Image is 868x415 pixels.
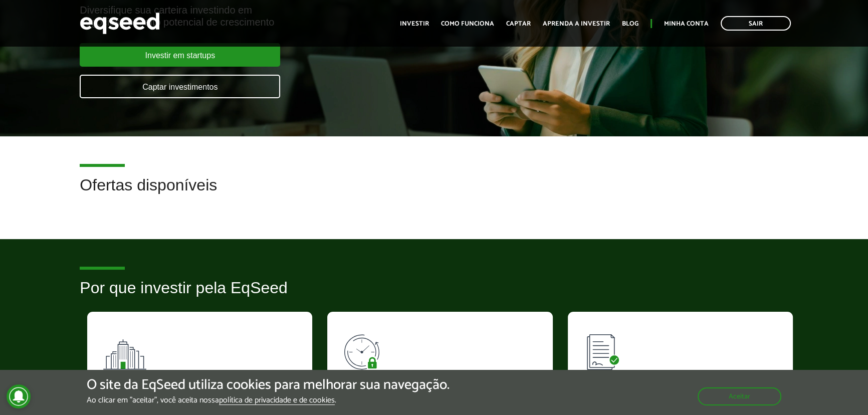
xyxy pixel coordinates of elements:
[80,75,280,98] a: Captar investimentos
[698,387,781,405] button: Aceitar
[342,327,387,372] img: 90x90_tempo.svg
[622,21,638,27] a: Blog
[583,327,628,372] img: 90x90_lista.svg
[441,21,494,27] a: Como funciona
[102,327,147,372] img: 90x90_fundos.svg
[506,21,531,27] a: Captar
[80,43,280,67] a: Investir em startups
[87,395,450,405] p: Ao clicar em "aceitar", você aceita nossa .
[87,377,450,393] h5: O site da EqSeed utiliza cookies para melhorar sua navegação.
[80,176,788,209] h2: Ofertas disponíveis
[219,396,335,405] a: política de privacidade e de cookies
[400,21,429,27] a: Investir
[664,21,709,27] a: Minha conta
[543,21,610,27] a: Aprenda a investir
[721,16,791,31] a: Sair
[80,10,160,37] img: EqSeed
[80,279,788,312] h2: Por que investir pela EqSeed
